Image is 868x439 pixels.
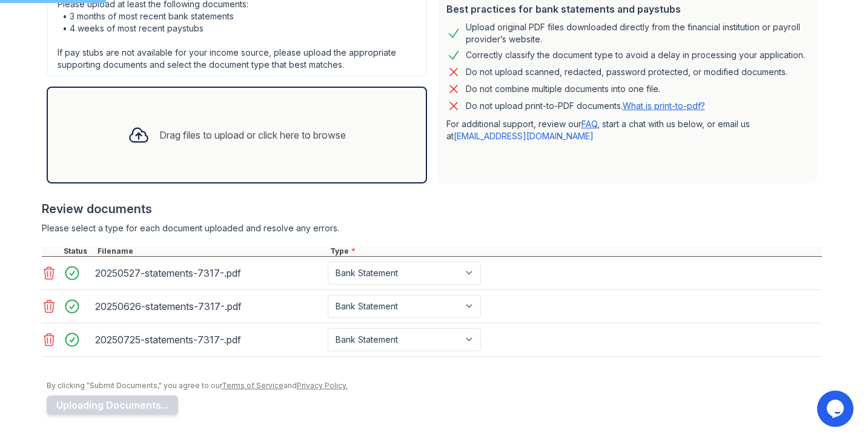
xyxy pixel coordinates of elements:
button: Uploading Documents... [47,395,178,415]
div: Upload original PDF files downloaded directly from the financial institution or payroll provider’... [466,21,807,45]
div: Review documents [42,200,822,217]
p: Do not upload print-to-PDF documents. [466,100,705,112]
a: What is print-to-pdf? [623,101,705,111]
a: Terms of Service [222,381,283,390]
div: Do not combine multiple documents into one file. [466,82,660,96]
div: Best practices for bank statements and paystubs [446,2,807,16]
div: Filename [95,246,328,256]
div: Do not upload scanned, redacted, password protected, or modified documents. [466,65,787,79]
div: Correctly classify the document type to avoid a delay in processing your application. [466,48,805,62]
a: Privacy Policy. [297,381,348,390]
a: [EMAIL_ADDRESS][DOMAIN_NAME] [454,131,594,141]
a: FAQ [581,119,597,129]
div: Status [61,246,95,256]
div: By clicking "Submit Documents," you agree to our and [47,381,822,391]
iframe: chat widget [817,391,856,427]
div: Drag files to upload or click here to browse [159,128,346,142]
div: 20250626-statements-7317-.pdf [95,297,323,316]
div: 20250527-statements-7317-.pdf [95,263,323,283]
div: 20250725-statements-7317-.pdf [95,330,323,349]
div: Please select a type for each document uploaded and resolve any errors. [42,222,822,234]
div: Type [328,246,822,256]
p: For additional support, review our , start a chat with us below, or email us at [446,118,807,142]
